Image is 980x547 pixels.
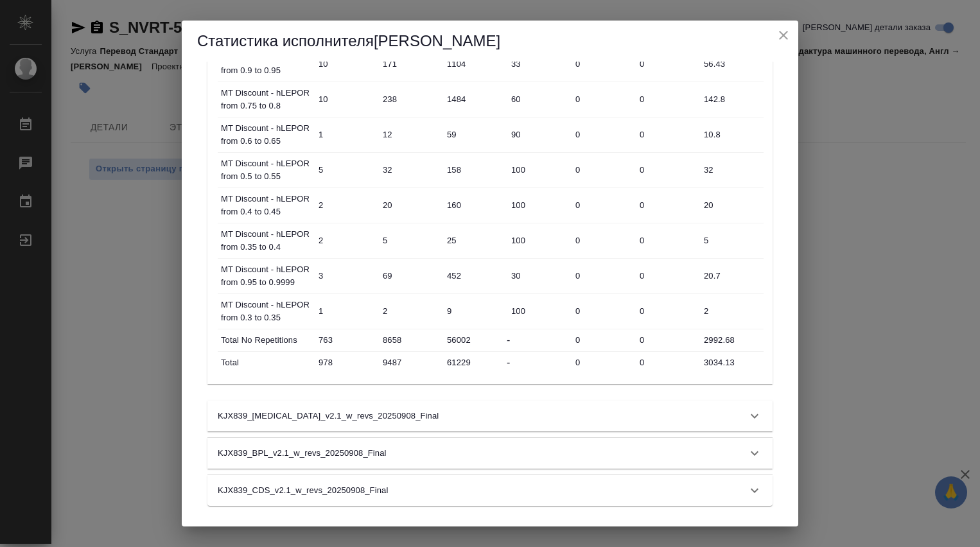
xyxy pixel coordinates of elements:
input: ✎ Введи что-нибудь [442,196,507,214]
input: ✎ Введи что-нибудь [314,353,378,372]
input: ✎ Введи что-нибудь [699,90,764,109]
input: ✎ Введи что-нибудь [507,125,571,144]
div: KJX839_[MEDICAL_DATA]_v2.1_w_revs_20250908_Final [207,401,773,431]
input: ✎ Введи что-нибудь [699,353,764,372]
input: ✎ Введи что-нибудь [571,231,635,250]
input: ✎ Введи что-нибудь [378,302,442,320]
input: ✎ Введи что-нибудь [699,55,764,73]
input: ✎ Введи что-нибудь [314,266,378,285]
input: ✎ Введи что-нибудь [442,125,507,144]
input: ✎ Введи что-нибудь [378,231,442,250]
input: ✎ Введи что-нибудь [507,231,571,250]
input: ✎ Введи что-нибудь [442,161,507,179]
input: ✎ Введи что-нибудь [571,196,635,214]
input: ✎ Введи что-нибудь [699,302,764,320]
div: KJX839_CDS_v2.1_w_revs_20250908_Final [207,475,773,506]
p: Total No Repetitions [221,334,311,347]
input: ✎ Введи что-нибудь [635,196,699,214]
div: - [507,355,571,370]
input: ✎ Введи что-нибудь [507,266,571,285]
input: ✎ Введи что-нибудь [314,90,378,109]
input: ✎ Введи что-нибудь [571,353,635,372]
input: ✎ Введи что-нибудь [635,353,699,372]
h5: Статистика исполнителя [PERSON_NAME] [197,31,783,51]
input: ✎ Введи что-нибудь [378,196,442,214]
p: Total [221,356,311,369]
p: KJX839_[MEDICAL_DATA]_v2.1_w_revs_20250908_Final [218,410,439,422]
input: ✎ Введи что-нибудь [507,302,571,320]
div: - [507,333,571,348]
input: ✎ Введи что-нибудь [378,90,442,109]
p: MT Discount - hLEPOR from 0.95 to 0.9999 [221,263,311,289]
input: ✎ Введи что-нибудь [635,231,699,250]
input: ✎ Введи что-нибудь [635,302,699,320]
p: MT Discount - hLEPOR from 0.6 to 0.65 [221,122,311,148]
input: ✎ Введи что-нибудь [635,55,699,73]
input: ✎ Введи что-нибудь [699,231,764,250]
input: ✎ Введи что-нибудь [507,196,571,214]
input: ✎ Введи что-нибудь [314,331,378,349]
input: ✎ Введи что-нибудь [507,161,571,179]
input: ✎ Введи что-нибудь [378,55,442,73]
input: ✎ Введи что-нибудь [635,161,699,179]
input: ✎ Введи что-нибудь [699,161,764,179]
p: MT Discount - hLEPOR from 0.35 to 0.4 [221,228,311,254]
input: ✎ Введи что-нибудь [442,266,507,285]
p: MT Discount - hLEPOR from 0.75 to 0.8 [221,87,311,112]
input: ✎ Введи что-нибудь [507,90,571,109]
input: ✎ Введи что-нибудь [571,331,635,349]
input: ✎ Введи что-нибудь [378,353,442,372]
input: ✎ Введи что-нибудь [442,90,507,109]
p: MT Discount - hLEPOR from 0.5 to 0.55 [221,157,311,183]
input: ✎ Введи что-нибудь [314,161,378,179]
input: ✎ Введи что-нибудь [699,331,764,349]
input: ✎ Введи что-нибудь [571,125,635,144]
p: MT Discount - hLEPOR from 0.3 to 0.35 [221,299,311,324]
input: ✎ Введи что-нибудь [635,90,699,109]
input: ✎ Введи что-нибудь [314,55,378,73]
input: ✎ Введи что-нибудь [314,302,378,320]
input: ✎ Введи что-нибудь [635,331,699,349]
input: ✎ Введи что-нибудь [442,353,507,372]
input: ✎ Введи что-нибудь [507,55,571,73]
button: close [774,26,793,45]
div: KJX839_BPL_v2.1_w_revs_20250908_Final [207,438,773,469]
input: ✎ Введи что-нибудь [378,125,442,144]
input: ✎ Введи что-нибудь [378,331,442,349]
input: ✎ Введи что-нибудь [314,125,378,144]
input: ✎ Введи что-нибудь [378,161,442,179]
p: MT Discount - hLEPOR from 0.9 to 0.95 [221,51,311,77]
input: ✎ Введи что-нибудь [699,125,764,144]
input: ✎ Введи что-нибудь [571,90,635,109]
input: ✎ Введи что-нибудь [378,266,442,285]
input: ✎ Введи что-нибудь [442,231,507,250]
input: ✎ Введи что-нибудь [635,125,699,144]
input: ✎ Введи что-нибудь [314,231,378,250]
input: ✎ Введи что-нибудь [571,161,635,179]
input: ✎ Введи что-нибудь [699,196,764,214]
p: KJX839_BPL_v2.1_w_revs_20250908_Final [218,447,387,460]
p: KJX839_CDS_v2.1_w_revs_20250908_Final [218,484,388,497]
input: ✎ Введи что-нибудь [442,55,507,73]
input: ✎ Введи что-нибудь [442,302,507,320]
input: ✎ Введи что-нибудь [571,266,635,285]
input: ✎ Введи что-нибудь [442,331,507,349]
input: ✎ Введи что-нибудь [314,196,378,214]
input: ✎ Введи что-нибудь [699,266,764,285]
p: MT Discount - hLEPOR from 0.4 to 0.45 [221,193,311,218]
input: ✎ Введи что-нибудь [571,55,635,73]
input: ✎ Введи что-нибудь [635,266,699,285]
input: ✎ Введи что-нибудь [571,302,635,320]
